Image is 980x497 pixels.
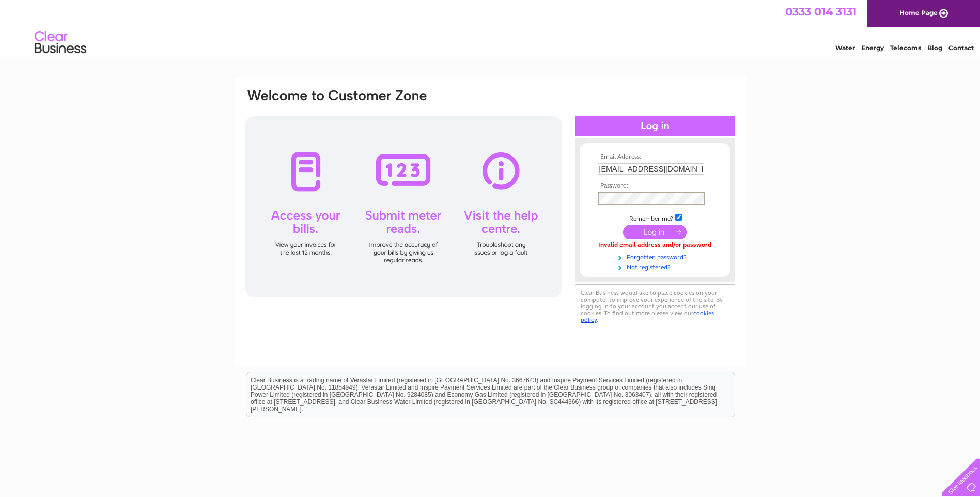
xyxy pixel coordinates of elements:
[595,182,715,190] th: Password:
[598,242,712,249] div: Invalid email address and/or password
[890,44,921,52] a: Telecoms
[575,284,735,329] div: Clear Business would like to place cookies on your computer to improve your experience of the sit...
[598,252,715,261] a: Forgotten password?
[595,212,715,223] td: Remember me?
[246,6,735,50] div: Clear Business is a trading name of Verastar Limited (registered in [GEOGRAPHIC_DATA] No. 3667643...
[861,44,884,52] a: Energy
[927,44,942,52] a: Blog
[948,44,974,52] a: Contact
[835,44,855,52] a: Water
[623,225,687,239] input: Submit
[581,309,714,323] a: cookies policy
[785,5,857,18] a: 0333 014 3131
[595,153,715,161] th: Email Address:
[598,261,715,271] a: Not registered?
[34,27,87,58] img: logo.png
